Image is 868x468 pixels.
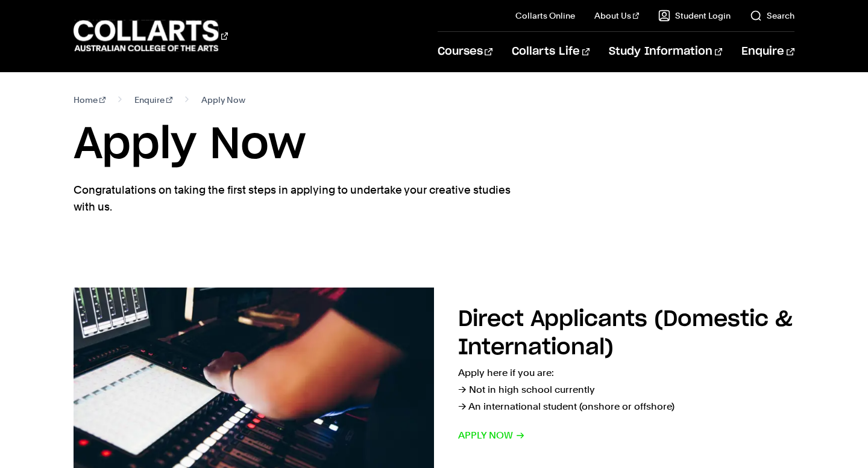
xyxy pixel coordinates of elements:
[741,32,794,72] a: Enquire
[594,10,639,22] a: About Us
[750,10,794,22] a: Search
[609,32,722,72] a: Study Information
[512,32,590,72] a: Collarts Life
[134,91,172,108] a: Enquire
[74,19,228,53] div: Go to homepage
[74,182,514,215] p: Congratulations on taking the first steps in applying to undertake your creative studies with us.
[458,427,525,444] span: Apply now
[438,32,492,72] a: Courses
[74,118,794,172] h1: Apply Now
[458,309,793,359] h2: Direct Applicants (Domestic & International)
[458,365,794,415] p: Apply here if you are: → Not in high school currently → An international student (onshore or offs...
[74,91,105,108] a: Home
[658,10,731,22] a: Student Login
[515,10,575,22] a: Collarts Online
[201,91,245,108] span: Apply Now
